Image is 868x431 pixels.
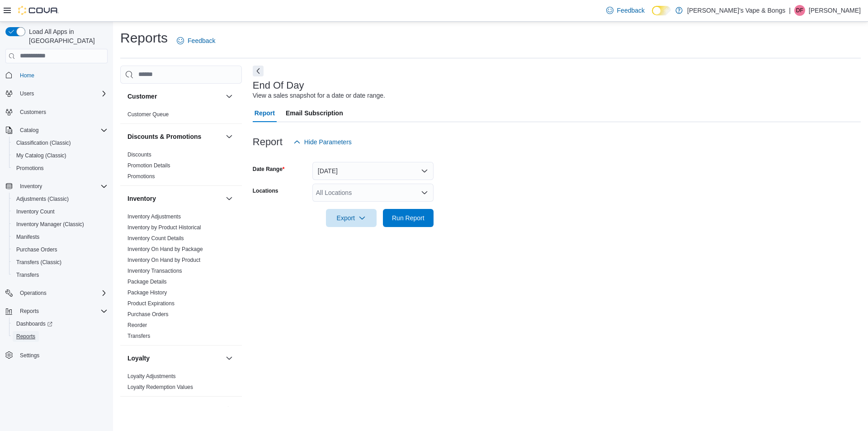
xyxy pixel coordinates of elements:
a: Inventory On Hand by Package [127,246,203,252]
span: Dashboards [13,318,108,329]
span: Inventory Count [13,206,108,217]
a: Loyalty Adjustments [127,373,176,379]
nav: Complex example [5,65,108,385]
span: Classification (Classic) [13,137,108,148]
a: Feedback [173,32,219,50]
span: Classification (Classic) [16,139,71,147]
div: Inventory [120,211,242,345]
span: My Catalog (Classic) [16,152,66,159]
span: Catalog [20,127,38,134]
a: Adjustments (Classic) [13,194,72,204]
button: Customer [127,92,222,101]
button: Next [253,66,264,76]
button: Customer [224,91,235,102]
button: My Catalog (Classic) [9,149,111,162]
a: Reports [13,331,39,342]
span: Operations [16,288,108,298]
button: Customers [2,105,111,118]
button: Inventory [224,193,235,204]
span: Promotions [16,165,44,172]
h3: OCM [127,405,142,414]
a: Package History [127,289,167,296]
button: Inventory [2,180,111,193]
button: Hide Parameters [290,133,355,151]
span: Hide Parameters [304,137,352,147]
span: Inventory Count [16,208,55,215]
a: Inventory Manager (Classic) [13,219,88,230]
span: Reorder [127,322,147,329]
span: Feedback [617,6,645,15]
span: Loyalty Adjustments [127,373,176,380]
span: Dashboards [16,320,52,327]
span: Inventory Adjustments [127,213,181,220]
span: DF [796,5,803,16]
span: Users [20,90,34,97]
div: Dawna Fuller [794,5,805,16]
span: Customers [20,109,46,116]
button: Promotions [9,162,111,175]
div: Loyalty [120,371,242,396]
button: Loyalty [127,354,222,363]
span: Catalog [16,125,108,136]
span: Operations [20,289,47,297]
button: Run Report [383,209,434,227]
span: Package Details [127,278,167,285]
a: Transfers [127,333,150,339]
span: Settings [20,352,39,359]
span: Purchase Orders [16,246,57,253]
label: Date Range [253,166,285,173]
button: Export [326,209,377,227]
span: Feedback [188,36,215,45]
span: Purchase Orders [13,244,108,255]
a: Promotion Details [127,162,170,169]
p: | [789,5,791,16]
span: Transfers (Classic) [13,257,108,268]
span: Promotion Details [127,162,170,169]
span: Home [16,70,108,81]
a: Inventory Count [13,206,58,217]
a: Manifests [13,232,43,242]
span: Manifests [13,232,108,242]
span: Transfers [13,270,108,280]
span: Reports [13,331,108,342]
button: Manifests [9,231,111,243]
span: Transfers (Classic) [16,259,61,266]
span: Inventory Transactions [127,267,182,275]
button: OCM [224,404,235,415]
div: View a sales snapshot for a date or date range. [253,91,385,100]
button: Loyalty [224,353,235,364]
button: Catalog [16,125,42,136]
a: Dashboards [9,317,111,330]
span: Promotions [127,173,155,180]
a: Inventory by Product Historical [127,224,201,231]
a: Promotions [13,163,47,174]
button: Operations [2,287,111,299]
h3: Discounts & Promotions [127,132,201,141]
button: Reports [2,305,111,317]
button: Classification (Classic) [9,137,111,149]
a: Customer Queue [127,111,169,118]
span: Customers [16,106,108,118]
span: Users [16,88,108,99]
a: Promotions [127,173,155,180]
h3: Customer [127,92,157,101]
button: Inventory Manager (Classic) [9,218,111,231]
a: Inventory Adjustments [127,213,181,220]
span: Inventory [20,183,42,190]
button: Users [2,87,111,100]
span: Load All Apps in [GEOGRAPHIC_DATA] [25,27,108,45]
span: Adjustments (Classic) [16,195,69,203]
span: Product Expirations [127,300,175,307]
span: Email Subscription [286,104,343,122]
a: Feedback [603,1,648,19]
button: Transfers [9,269,111,281]
span: Inventory On Hand by Product [127,256,200,264]
span: Adjustments (Classic) [13,194,108,204]
a: Discounts [127,152,151,158]
label: Locations [253,187,278,194]
span: Inventory [16,181,108,192]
